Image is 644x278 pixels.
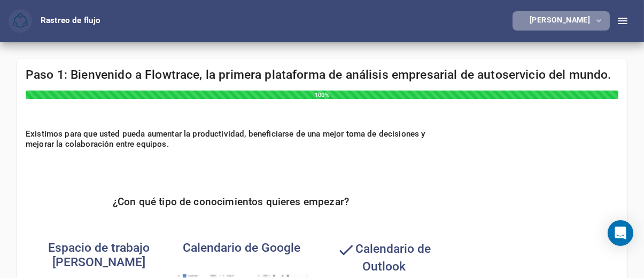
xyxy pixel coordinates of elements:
[13,13,28,28] img: Rastreo de flujo
[26,129,425,148] font: Existimos para que usted pueda aumentar la productividad, beneficiarse de una mejor toma de decis...
[26,67,611,82] font: Paso 1: Bienvenido a Flowtrace, la primera plataforma de análisis empresarial de autoservicio del...
[610,8,635,34] button: Activar o desactivar la barra lateral
[355,242,431,273] font: Calendario de Outlook
[513,11,610,31] button: [PERSON_NAME]
[9,9,32,33] button: Rastreo de flujo
[315,91,329,99] font: 100%
[113,196,349,208] font: ¿Con qué tipo de conocimientos quieres empezar?
[41,16,100,25] font: Rastreo de flujo
[48,241,150,269] font: Espacio de trabajo [PERSON_NAME]
[530,16,590,24] font: [PERSON_NAME]
[608,220,633,246] div: Abrir Intercom Messenger
[183,241,300,255] font: Calendario de Google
